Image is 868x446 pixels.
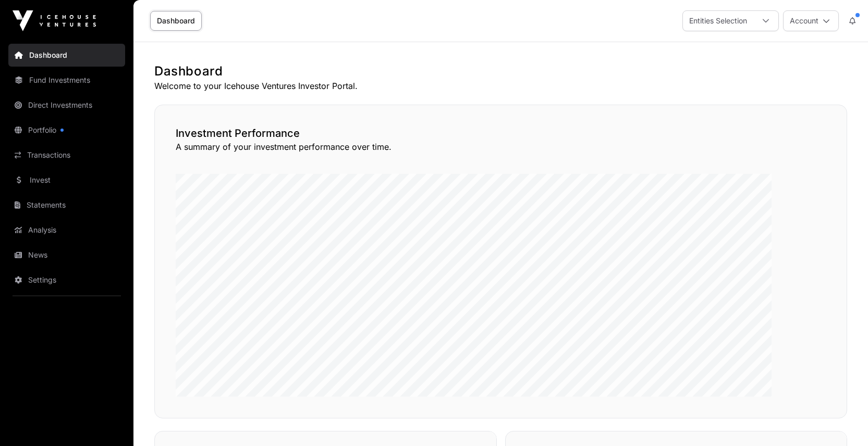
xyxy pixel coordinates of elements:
h2: Investment Performance [176,126,826,141]
button: Account [783,10,839,31]
img: Icehouse Ventures Logo [13,10,96,31]
a: Direct Investments [8,94,125,117]
iframe: Chat Widget [816,396,868,446]
a: Settings [8,269,125,291]
a: Invest [8,169,125,192]
a: Statements [8,194,125,216]
a: Analysis [8,219,125,241]
p: Welcome to your Icehouse Ventures Investor Portal. [154,80,847,92]
a: Fund Investments [8,69,125,92]
a: Portfolio [8,119,125,142]
h1: Dashboard [154,63,847,80]
a: Transactions [8,144,125,167]
div: Entities Selection [683,11,753,31]
p: A summary of your investment performance over time. [176,141,826,153]
a: Dashboard [150,11,202,31]
a: Dashboard [8,44,125,67]
a: News [8,244,125,266]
